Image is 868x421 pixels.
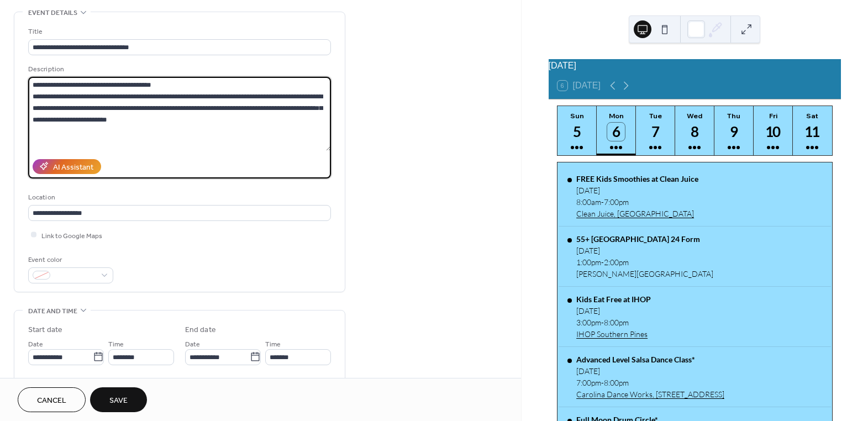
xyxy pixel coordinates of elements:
[793,106,832,155] button: Sat11
[265,338,281,350] span: Time
[576,269,713,278] div: [PERSON_NAME][GEOGRAPHIC_DATA]
[90,387,147,412] button: Save
[557,106,597,155] button: Sun5
[28,7,77,19] span: Event details
[576,186,698,195] div: [DATE]
[109,395,128,407] span: Save
[607,123,625,141] div: 6
[576,306,651,315] div: [DATE]
[718,112,750,120] div: Thu
[37,395,66,407] span: Cancel
[28,192,329,203] div: Location
[757,112,790,120] div: Fri
[576,294,651,304] div: Kids Eat Free at IHOP
[28,324,62,336] div: Start date
[636,106,675,155] button: Tue7
[576,246,713,255] div: [DATE]
[33,159,101,174] button: AI Assistant
[600,112,633,120] div: Mon
[28,26,329,38] div: Title
[576,257,601,267] span: 1:00pm
[549,59,841,72] div: [DATE]
[28,64,329,75] div: Description
[604,257,629,267] span: 2:00pm
[53,161,93,173] div: AI Assistant
[597,106,636,155] button: Mon6
[678,112,711,120] div: Wed
[576,197,601,207] span: 8:00am
[796,112,829,120] div: Sat
[601,318,604,327] span: -
[185,338,200,350] span: Date
[41,230,102,241] span: Link to Google Maps
[604,318,629,327] span: 8:00pm
[576,209,698,218] a: Clean Juice, [GEOGRAPHIC_DATA]
[576,318,601,327] span: 3:00pm
[601,378,604,387] span: -
[576,366,724,376] div: [DATE]
[803,123,822,141] div: 11
[639,112,672,120] div: Tue
[28,306,77,317] span: Date and time
[576,329,651,339] a: IHOP Southern Pines
[568,123,586,141] div: 5
[686,123,704,141] div: 8
[675,106,714,155] button: Wed8
[28,254,111,266] div: Event color
[576,234,713,244] div: 55+ [GEOGRAPHIC_DATA] 24 Form
[576,174,698,183] div: FREE Kids Smoothies at Clean Juice
[28,338,43,350] span: Date
[576,355,724,364] div: Advanced Level Salsa Dance Class*
[604,378,629,387] span: 8:00pm
[601,257,604,267] span: -
[576,390,724,399] a: Carolina Dance Works, [STREET_ADDRESS]
[561,112,593,120] div: Sun
[18,387,86,412] button: Cancel
[108,338,124,350] span: Time
[604,197,629,207] span: 7:00pm
[725,123,743,141] div: 9
[754,106,793,155] button: Fri10
[601,197,604,207] span: -
[185,324,216,336] div: End date
[714,106,754,155] button: Thu9
[764,123,782,141] div: 10
[576,378,601,387] span: 7:00pm
[646,123,665,141] div: 7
